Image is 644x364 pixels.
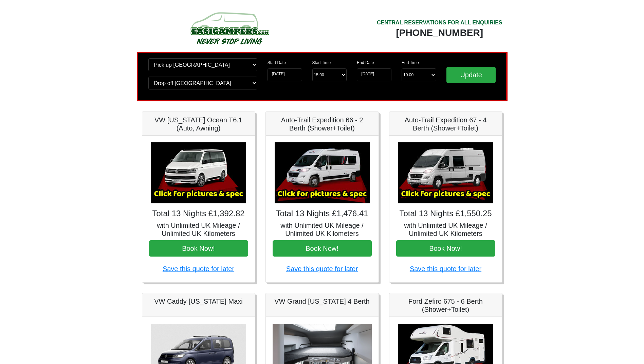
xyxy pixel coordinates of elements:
[396,297,495,314] h5: Ford Zefiro 675 - 6 Berth (Shower+Toilet)
[357,60,374,66] label: End Date
[396,240,495,257] button: Book Now!
[396,209,495,219] h4: Total 13 Nights £1,550.25
[396,116,495,132] h5: Auto-Trail Expedition 67 - 4 Berth (Shower+Toilet)
[273,297,372,305] h5: VW Grand [US_STATE] 4 Berth
[273,221,372,238] h5: with Unlimited UK Mileage / Unlimited UK Kilometers
[273,116,372,132] h5: Auto-Trail Expedition 66 - 2 Berth (Shower+Toilet)
[268,60,286,66] label: Start Date
[357,68,391,81] input: Return Date
[446,67,496,83] input: Update
[149,221,248,238] h5: with Unlimited UK Mileage / Unlimited UK Kilometers
[377,27,502,39] div: [PHONE_NUMBER]
[398,142,493,203] img: Auto-Trail Expedition 67 - 4 Berth (Shower+Toilet)
[149,240,248,257] button: Book Now!
[151,142,246,203] img: VW California Ocean T6.1 (Auto, Awning)
[273,240,372,257] button: Book Now!
[396,221,495,238] h5: with Unlimited UK Mileage / Unlimited UK Kilometers
[149,116,248,132] h5: VW [US_STATE] Ocean T6.1 (Auto, Awning)
[149,209,248,219] h4: Total 13 Nights £1,392.82
[377,19,502,27] div: CENTRAL RESERVATIONS FOR ALL ENQUIRIES
[275,142,370,203] img: Auto-Trail Expedition 66 - 2 Berth (Shower+Toilet)
[286,265,358,272] a: Save this quote for later
[312,60,331,66] label: Start Time
[273,209,372,219] h4: Total 13 Nights £1,476.41
[163,265,234,272] a: Save this quote for later
[410,265,481,272] a: Save this quote for later
[149,297,248,305] h5: VW Caddy [US_STATE] Maxi
[268,68,302,81] input: Start Date
[165,9,294,47] img: campers-checkout-logo.png
[402,60,419,66] label: End Time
